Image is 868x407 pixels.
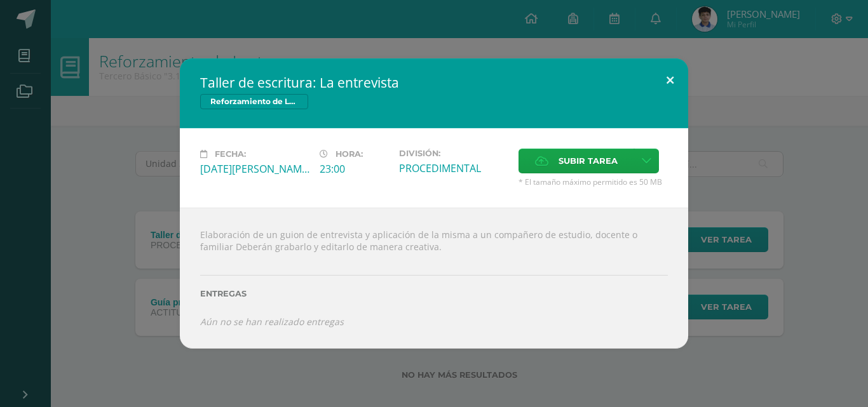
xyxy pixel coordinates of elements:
span: Hora: [336,149,363,159]
div: 23:00 [320,162,389,176]
span: Subir tarea [559,149,618,173]
div: PROCEDIMENTAL [399,161,508,175]
i: Aún no se han realizado entregas [200,316,344,328]
span: Fecha: [215,149,246,159]
span: Reforzamiento de Lectura [200,94,308,109]
div: Elaboración de un guion de entrevista y aplicación de la misma a un compañero de estudio, docente... [180,208,688,348]
label: Entregas [200,289,668,298]
label: División: [399,149,508,158]
h2: Taller de escritura: La entrevista [200,74,668,91]
div: [DATE][PERSON_NAME] [200,162,309,176]
span: * El tamaño máximo permitido es 50 MB [519,177,668,187]
button: Close (Esc) [652,58,688,102]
